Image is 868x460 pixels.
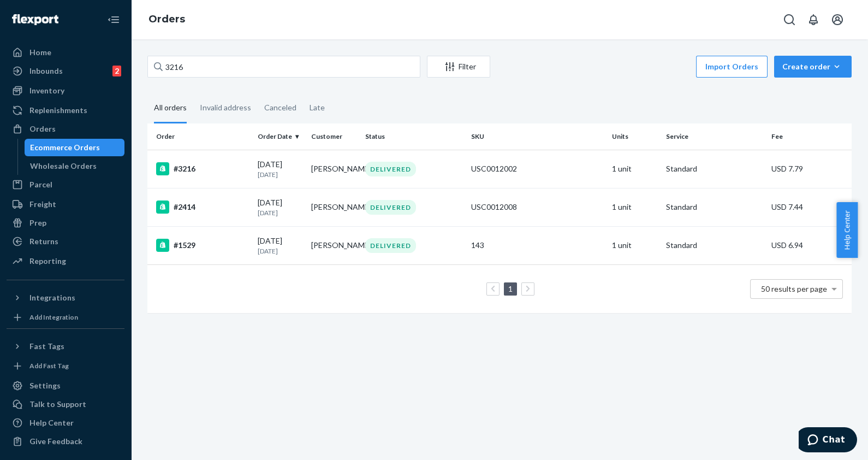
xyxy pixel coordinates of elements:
div: Home [29,47,51,58]
a: Returns [7,233,124,250]
div: Returns [29,236,58,247]
div: Add Integration [29,312,78,322]
div: #1529 [156,239,249,252]
div: 143 [471,240,603,251]
ol: breadcrumbs [140,4,194,36]
div: Create order [782,61,843,72]
div: Help Center [29,417,74,428]
div: USC0012008 [471,202,603,213]
button: Open Search Box [778,9,800,31]
div: DELIVERED [365,238,416,253]
th: Service [662,123,768,150]
a: Page 1 is your current page [506,284,515,293]
div: #3216 [156,162,249,175]
div: Ecommerce Orders [30,142,100,153]
button: Filter [427,56,490,78]
button: Talk to Support [7,396,124,413]
button: Create order [774,56,852,78]
a: Orders [148,13,185,25]
button: Give Feedback [7,433,124,450]
div: Inbounds [29,66,63,76]
p: [DATE] [258,246,303,256]
span: 50 results per page [761,284,827,293]
th: Order [147,123,253,150]
td: [PERSON_NAME] [307,150,361,188]
div: 2 [112,66,121,76]
a: Add Fast Tag [7,359,124,373]
div: Inventory [29,85,64,96]
button: Import Orders [696,56,768,78]
a: Inventory [7,82,124,99]
a: Freight [7,196,124,213]
div: [DATE] [258,235,303,256]
td: USD 7.44 [767,188,852,226]
div: All orders [154,93,187,123]
a: Inbounds2 [7,62,124,80]
div: [DATE] [258,159,303,179]
div: Prep [29,217,46,228]
div: Settings [29,380,61,391]
div: Late [310,93,325,122]
td: [PERSON_NAME] [307,226,361,264]
td: 1 unit [608,226,662,264]
input: Search orders [147,56,420,78]
a: Reporting [7,252,124,270]
div: Talk to Support [29,399,86,410]
button: Fast Tags [7,338,124,355]
a: Parcel [7,176,124,193]
div: Invalid address [200,93,251,122]
div: Give Feedback [29,436,82,447]
div: Wholesale Orders [30,161,97,172]
a: Replenishments [7,102,124,119]
th: Order Date [253,123,307,150]
div: [DATE] [258,197,303,217]
a: Add Integration [7,311,124,324]
div: Reporting [29,256,66,267]
a: Help Center [7,414,124,432]
div: Canceled [264,93,296,122]
div: Freight [29,199,56,210]
a: Orders [7,120,124,138]
td: 1 unit [608,188,662,226]
th: SKU [467,123,608,150]
a: Ecommerce Orders [25,139,125,156]
th: Fee [767,123,852,150]
div: DELIVERED [365,162,416,176]
div: Orders [29,123,56,134]
a: Settings [7,377,124,394]
button: Open account menu [827,9,848,31]
div: Integrations [29,292,75,303]
p: [DATE] [258,170,303,179]
div: Replenishments [29,105,87,116]
p: Standard [666,240,763,251]
div: Add Fast Tag [29,361,69,370]
p: Standard [666,202,763,213]
div: #2414 [156,200,249,214]
p: [DATE] [258,208,303,217]
p: Standard [666,163,763,174]
a: Prep [7,214,124,232]
div: Parcel [29,179,52,190]
button: Open notifications [802,9,824,31]
button: Integrations [7,289,124,306]
button: Help Center [836,202,858,258]
div: Customer [311,132,356,141]
td: 1 unit [608,150,662,188]
div: Filter [427,61,490,72]
td: [PERSON_NAME] [307,188,361,226]
td: USD 7.79 [767,150,852,188]
a: Home [7,44,124,61]
div: Fast Tags [29,341,64,352]
iframe: Abre un widget desde donde se puede chatear con uno de los agentes [799,427,857,455]
th: Units [608,123,662,150]
div: DELIVERED [365,200,416,215]
div: USC0012002 [471,163,603,174]
td: USD 6.94 [767,226,852,264]
button: Close Navigation [103,9,124,31]
th: Status [361,123,467,150]
a: Wholesale Orders [25,157,125,175]
img: Flexport logo [12,14,58,25]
